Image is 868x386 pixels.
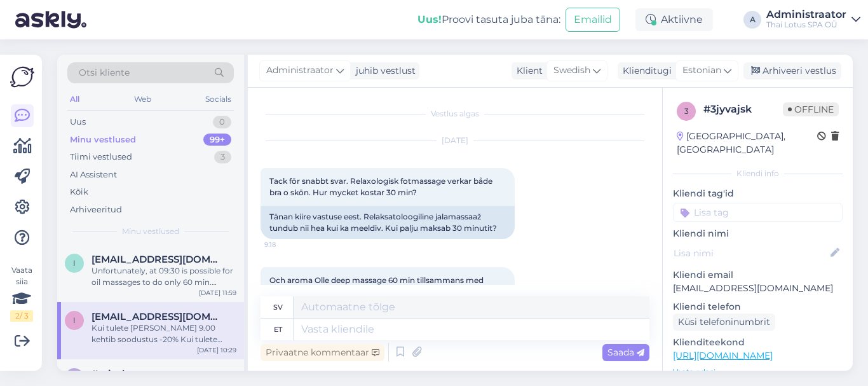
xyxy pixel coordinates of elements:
div: Thai Lotus SPA OÜ [766,20,846,30]
div: Tänan kiire vastuse eest. Relaksatoloogiline jalamassaaž tundub nii hea kui ka meeldiv. Kui palju... [261,206,515,239]
div: Aktiivne [635,8,713,31]
div: Arhiveeri vestlus [743,62,841,79]
div: Minu vestlused [70,134,136,146]
div: Kui tulete [PERSON_NAME] 9.00 kehtib soodustus -20% Kui tulete [PERSON_NAME] 11.30 soodustus enna... [92,322,236,345]
span: Administraator [266,64,334,78]
div: Tiimi vestlused [70,151,132,163]
a: [URL][DOMAIN_NAME] [673,350,773,361]
div: Klient [512,64,543,78]
b: Uus! [417,13,442,25]
div: AI Assistent [70,169,117,181]
span: 9:18 [264,240,312,249]
div: Arhiveeritud [70,203,122,216]
p: Klienditeekond [673,336,843,349]
div: Proovi tasuta juba täna: [417,12,560,27]
span: #reizphtx [92,368,138,380]
div: [GEOGRAPHIC_DATA], [GEOGRAPHIC_DATA] [677,130,817,156]
div: Administraator [766,10,846,20]
div: [DATE] [261,135,649,146]
span: 3 [684,106,689,116]
div: et [274,319,282,340]
div: Socials [203,91,234,107]
div: [DATE] 10:29 [197,345,236,355]
p: Vaata edasi ... [673,366,843,378]
span: Estonian [682,64,721,78]
div: 0 [213,116,231,128]
div: juhib vestlust [351,64,416,78]
div: A [743,11,761,29]
div: 3 [214,151,231,163]
a: AdministraatorThai Lotus SPA OÜ [766,10,860,30]
div: Unfortunately, at 09:30 is possible for oil massages to do only 60 min. Please, let us know, what... [92,265,236,288]
span: Offline [783,102,839,116]
span: Minu vestlused [122,226,179,237]
span: i [73,258,76,268]
div: Klienditugi [618,64,672,78]
div: 99+ [203,134,231,146]
span: ingela_nordin@hotmail.com [92,311,224,322]
p: Kliendi nimi [673,227,843,240]
div: Kliendi info [673,168,843,179]
div: Vaata siia [10,265,33,322]
div: Privaatne kommentaar [261,344,384,361]
div: Kõik [70,186,88,198]
p: Kliendi tag'id [673,187,843,200]
div: Web [132,91,154,107]
span: ingela_nordin@hotmail.com [92,254,224,265]
span: Swedish [553,64,590,78]
div: All [67,91,82,107]
img: Askly Logo [10,65,34,89]
div: Uus [70,116,86,128]
button: Emailid [566,8,620,32]
span: i [73,315,76,325]
div: # 3jyvajsk [703,102,783,117]
span: Saada [607,347,644,358]
input: Lisa nimi [674,246,828,260]
input: Lisa tag [673,203,843,222]
div: Küsi telefoninumbrit [673,314,775,331]
span: Och aroma Olle deep massage 60 min tillsammans med fotmassage? Hälsningar Ingela [269,275,485,296]
span: Otsi kliente [79,66,130,79]
p: Kliendi email [673,268,843,282]
div: 2 / 3 [10,310,33,322]
span: Tack för snabbt svar. Relaxologisk fotmassage verkar både bra o skön. Hur mycket kostar 30 min? [269,176,494,197]
div: Vestlus algas [261,108,649,120]
div: [DATE] 11:59 [199,288,236,298]
p: [EMAIL_ADDRESS][DOMAIN_NAME] [673,282,843,295]
div: sv [273,296,283,318]
p: Kliendi telefon [673,300,843,314]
